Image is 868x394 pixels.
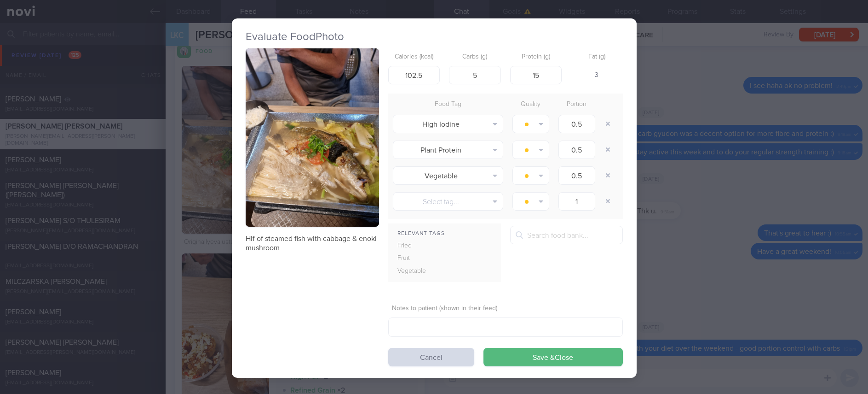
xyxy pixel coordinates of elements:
[392,53,437,61] label: Calories (kcal)
[388,348,474,366] button: Cancel
[388,252,447,265] div: Fruit
[554,98,600,111] div: Portion
[388,265,447,278] div: Vegetable
[510,226,623,244] input: Search food bank...
[246,48,379,227] img: Hlf of steamed fish with cabbage & enoki mushroom
[393,192,503,211] button: Select tag...
[449,66,501,84] input: 33
[388,66,440,84] input: 250
[575,53,619,61] label: Fat (g)
[483,348,623,366] button: Save &Close
[393,141,503,159] button: Plant Protein
[246,234,379,253] p: Hlf of steamed fish with cabbage & enoki mushroom
[558,141,595,159] input: 1.0
[393,166,503,185] button: Vegetable
[558,115,595,133] input: 1.0
[388,228,501,240] div: Relevant Tags
[246,30,623,44] h2: Evaluate Food Photo
[392,305,619,313] label: Notes to patient (shown in their feed)
[508,98,554,111] div: Quality
[453,53,497,61] label: Carbs (g)
[514,53,558,61] label: Protein (g)
[558,192,595,211] input: 1.0
[571,66,623,85] div: 3
[393,115,503,133] button: High Iodine
[388,240,447,253] div: Fried
[558,166,595,185] input: 1.0
[388,98,508,111] div: Food Tag
[510,66,562,84] input: 9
